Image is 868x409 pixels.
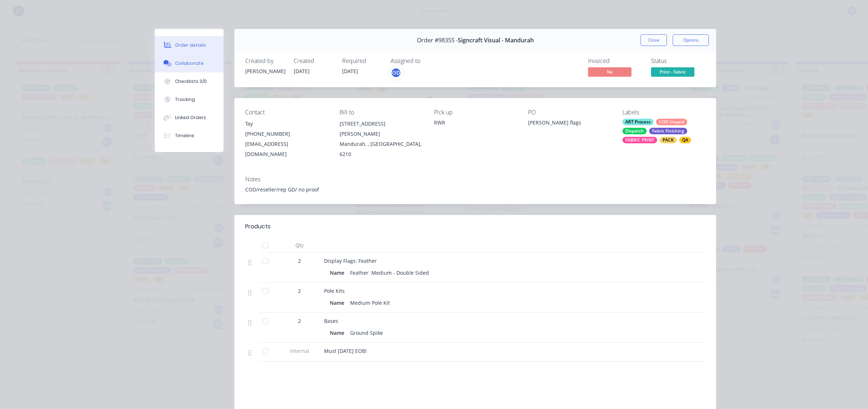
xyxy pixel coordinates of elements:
button: Collaborate [155,54,224,72]
span: Signcraft Visual - Mandurah [458,37,534,44]
button: Close [641,34,667,46]
div: COD/reseller/rep GD/ no proof [245,186,705,193]
div: [STREET_ADDRESS][PERSON_NAME]Mandurah, , [GEOGRAPHIC_DATA], 6210 [340,119,422,159]
span: Display Flags: Feather [324,257,377,264]
button: Tracking [155,90,224,109]
div: FABRIC PRINT [622,137,657,143]
div: RWR [434,119,517,126]
div: Contact [245,109,328,116]
button: Linked Orders [155,109,224,127]
div: Required [342,58,382,64]
div: Status [651,58,705,64]
div: Feather Medium - Double Sided [347,267,432,278]
span: Must [DATE] EOB! [324,347,367,354]
div: [PERSON_NAME] [245,67,285,75]
div: Qty [278,238,321,253]
div: Dispatch [622,128,647,134]
div: Assigned to [391,58,463,64]
div: Linked Orders [175,114,206,121]
div: ART Process [622,119,654,125]
div: Ground Spike [347,328,386,338]
button: Order details [155,36,224,54]
span: Pole Kits [324,287,345,294]
div: Medium Pole Kit [347,298,393,308]
span: [DATE] [342,68,358,75]
span: Internal [281,347,318,355]
div: Order details [175,42,206,49]
button: Checklists 0/0 [155,72,224,90]
span: Bases [324,317,338,324]
div: Labels [622,109,705,116]
div: PACK [660,137,677,143]
button: GD [391,67,401,78]
div: Name [330,267,347,278]
div: Tay [245,119,328,129]
span: No [588,67,631,76]
div: Pick up [434,109,517,116]
div: [PHONE_NUMBER] [245,129,328,139]
div: Bill to [340,109,422,116]
span: 2 [298,287,301,295]
span: [DATE] [294,68,310,75]
div: Mandurah, , [GEOGRAPHIC_DATA], 6210 [340,139,422,159]
div: Tay[PHONE_NUMBER][EMAIL_ADDRESS][DOMAIN_NAME] [245,119,328,159]
span: 2 [298,317,301,325]
div: [EMAIL_ADDRESS][DOMAIN_NAME] [245,139,328,159]
span: 2 [298,257,301,265]
div: Name [330,298,347,308]
div: COD Unpaid [656,119,687,125]
div: Checklists 0/0 [175,78,207,85]
button: Print - Fabric [651,67,694,78]
div: Timeline [175,132,194,139]
div: Created [294,58,333,64]
div: Products [245,222,271,231]
div: Fabric Finishing [649,128,687,134]
div: Invoiced [588,58,642,64]
div: PO [528,109,611,116]
span: Print - Fabric [651,67,694,76]
div: Created by [245,58,285,64]
div: QA [679,137,691,143]
div: Collaborate [175,60,204,67]
button: Timeline [155,127,224,145]
div: Name [330,328,347,338]
div: [PERSON_NAME] flags [528,119,611,129]
span: Order #98355 - [417,37,458,44]
div: Tracking [175,96,195,103]
button: Options [673,34,709,46]
div: Notes [245,176,705,183]
div: [STREET_ADDRESS][PERSON_NAME] [340,119,422,139]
